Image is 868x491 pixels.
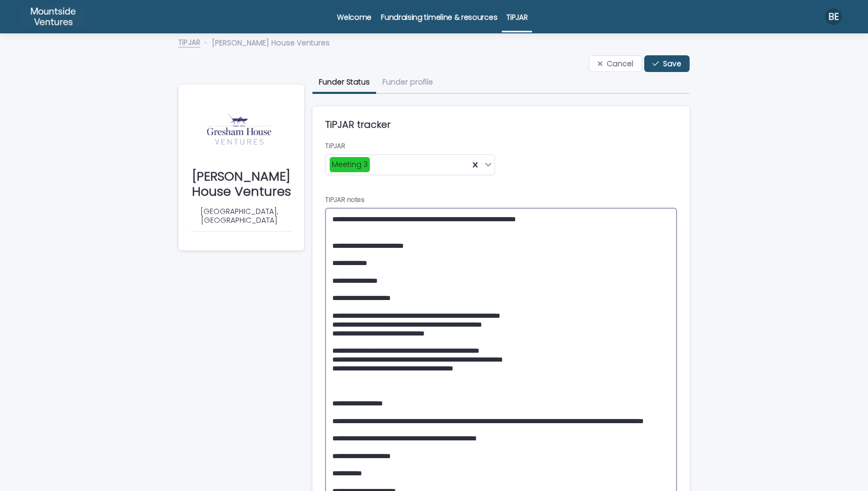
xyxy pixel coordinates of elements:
[589,55,642,72] button: Cancel
[330,157,370,172] div: Meeting 3
[21,6,86,27] img: twZmyNITGKVq2kBU3Vg1
[191,169,292,199] p: [PERSON_NAME] House Ventures
[376,72,439,94] button: Funder profile
[644,55,690,72] button: Save
[825,8,842,25] div: BE
[178,35,200,47] a: TiPJAR
[312,72,376,94] button: Funder Status
[325,141,345,150] span: TiPJAR
[607,60,633,67] span: Cancel
[191,207,287,225] p: [GEOGRAPHIC_DATA], [GEOGRAPHIC_DATA]
[325,195,365,204] span: TiPJAR notes
[325,119,391,130] h2: TiPJAR tracker
[663,60,681,67] span: Save
[212,36,330,47] p: [PERSON_NAME] House Ventures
